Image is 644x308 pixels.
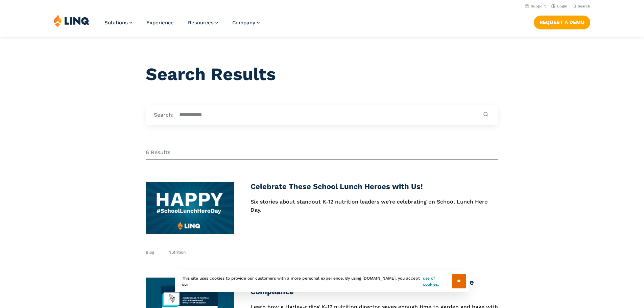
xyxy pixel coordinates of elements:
[481,112,490,118] button: Submit Search
[146,250,154,255] span: Blog
[525,4,546,8] a: Support
[578,4,590,8] span: Search
[146,64,498,85] h1: Search Results
[232,20,255,26] span: Company
[146,149,498,159] div: 6 Results
[251,198,498,214] p: Six stories about standout K-12 nutrition leaders we’re celebrating on School Lunch Hero Day.
[551,4,567,8] a: Login
[104,20,128,26] span: Solutions
[104,20,132,26] a: Solutions
[154,111,174,119] label: Search:
[534,14,590,29] nav: Button Navigation
[146,20,174,26] a: Experience
[573,4,590,9] button: Open Search Bar
[146,182,234,234] img: School Lunch Hero Day
[104,14,260,37] nav: Primary Navigation
[251,182,423,191] a: Celebrate These School Lunch Heroes with Us!
[54,14,90,27] img: LINQ | K‑12 Software
[188,20,218,26] a: Resources
[423,275,452,287] a: use of cookies.
[175,270,469,292] div: This site uses cookies to provide our customers with a more personal experience. By using [DOMAIN...
[188,20,214,26] span: Resources
[232,20,260,26] a: Company
[534,16,590,29] a: Request a Demo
